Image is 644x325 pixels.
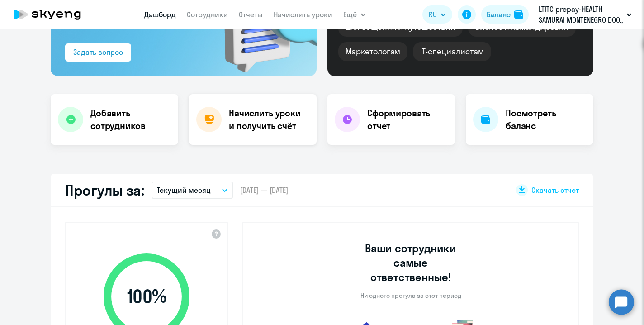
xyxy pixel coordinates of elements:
p: Текущий месяц [157,185,211,196]
div: Маркетологам [338,42,407,61]
span: [DATE] — [DATE] [240,185,288,195]
button: Задать вопрос [65,43,131,62]
button: RU [422,5,452,24]
img: balance [514,10,523,19]
button: Балансbalance [481,5,529,24]
span: 100 % [95,286,199,307]
a: Дашборд [144,10,176,19]
div: Задать вопрос [73,47,123,57]
div: IT-специалистам [413,42,491,61]
span: Скачать отчет [531,185,579,195]
h3: Ваши сотрудники самые ответственные! [353,241,469,284]
div: Баланс [487,9,511,20]
h4: Сформировать отчет [367,107,448,132]
p: Ни одного прогула за этот период [360,292,461,300]
p: LTITC prepay-HEALTH SAMURAI MONTENEGRO DOO., [PERSON_NAME], ООО [539,4,623,25]
h4: Посмотреть баланс [506,107,586,132]
button: LTITC prepay-HEALTH SAMURAI MONTENEGRO DOO., [PERSON_NAME], ООО [534,4,636,25]
a: Начислить уроки [274,10,332,19]
h2: Прогулы за: [65,181,144,199]
button: Ещё [343,5,366,24]
button: Текущий месяц [152,182,233,199]
span: RU [429,9,437,20]
h4: Начислить уроки и получить счёт [229,107,308,132]
span: Ещё [343,9,357,20]
a: Сотрудники [187,10,228,19]
h4: Добавить сотрудников [90,107,171,132]
a: Отчеты [239,10,263,19]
